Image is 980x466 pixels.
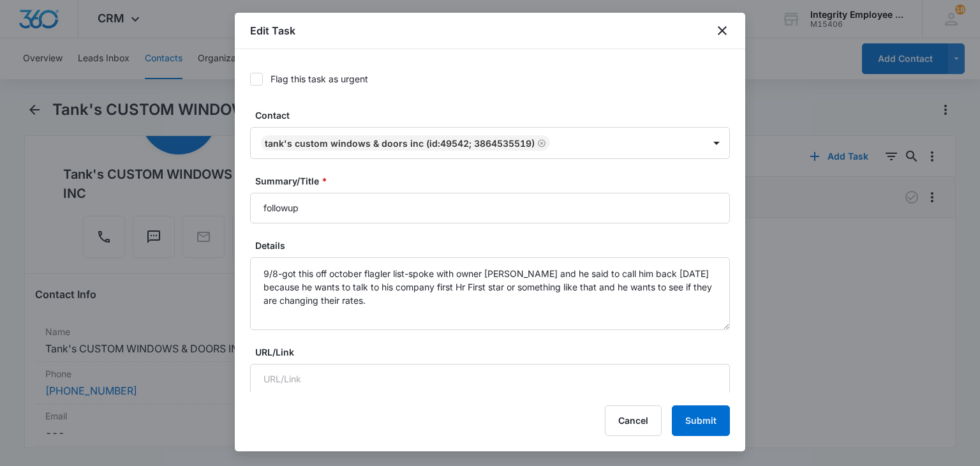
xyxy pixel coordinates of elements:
[535,139,546,147] div: Remove Tank's CUSTOM WINDOWS & DOORS INC (ID:49542; 3864535519)
[271,72,368,86] div: Flag this task as urgent
[672,405,730,436] button: Submit
[250,257,730,330] textarea: 9/8-got this off october flagler list-spoke with owner [PERSON_NAME] and he said to call him back...
[255,345,735,359] label: URL/Link
[255,109,735,122] label: Contact
[265,138,535,149] div: Tank's CUSTOM WINDOWS & DOORS INC (ID:49542; 3864535519)
[250,193,730,223] input: Summary/Title
[250,364,730,395] input: URL/Link
[715,23,730,38] button: close
[605,405,662,436] button: Cancel
[255,174,735,188] label: Summary/Title
[255,239,735,252] label: Details
[250,23,295,38] h1: Edit Task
